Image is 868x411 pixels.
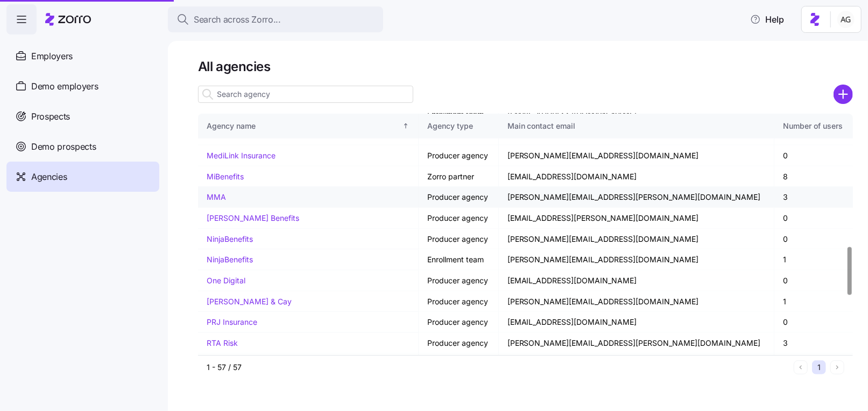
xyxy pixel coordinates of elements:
[419,249,499,270] td: Enrollment team
[402,122,410,130] div: Sorted ascending
[207,120,400,132] div: Agency name
[812,360,826,374] button: 1
[207,297,292,306] a: [PERSON_NAME] & Cay
[207,317,257,326] a: PRJ Insurance
[774,333,853,354] td: 3
[499,270,775,291] td: [EMAIL_ADDRESS][DOMAIN_NAME]
[207,362,789,373] div: 1 - 57 / 57
[774,270,853,291] td: 0
[207,172,244,181] a: MiBenefits
[499,166,775,187] td: [EMAIL_ADDRESS][DOMAIN_NAME]
[774,229,853,250] td: 0
[31,50,73,63] span: Employers
[207,255,253,264] a: NinjaBenefits
[31,170,67,184] span: Agencies
[837,11,855,28] img: 5fc55c57e0610270ad857448bea2f2d5
[774,187,853,208] td: 3
[207,192,226,201] a: MMA
[499,208,775,229] td: [EMAIL_ADDRESS][PERSON_NAME][DOMAIN_NAME]
[207,234,253,243] a: NinjaBenefits
[774,249,853,270] td: 1
[6,41,159,71] a: Employers
[6,131,159,162] a: Demo prospects
[499,354,775,375] td: [EMAIL_ADDRESS][DOMAIN_NAME]
[499,145,775,166] td: [PERSON_NAME][EMAIL_ADDRESS][DOMAIN_NAME]
[774,145,853,166] td: 0
[207,338,238,347] a: RTA Risk
[774,291,853,312] td: 1
[194,13,281,26] span: Search across Zorro...
[507,120,766,132] div: Main contact email
[750,13,784,26] span: Help
[419,166,499,187] td: Zorro partner
[499,249,775,270] td: [PERSON_NAME][EMAIL_ADDRESS][DOMAIN_NAME]
[419,229,499,250] td: Producer agency
[6,71,159,101] a: Demo employers
[419,312,499,333] td: Producer agency
[742,9,793,30] button: Help
[499,187,775,208] td: [PERSON_NAME][EMAIL_ADDRESS][PERSON_NAME][DOMAIN_NAME]
[499,229,775,250] td: [PERSON_NAME][EMAIL_ADDRESS][DOMAIN_NAME]
[499,333,775,354] td: [PERSON_NAME][EMAIL_ADDRESS][PERSON_NAME][DOMAIN_NAME]
[774,166,853,187] td: 8
[834,85,853,104] svg: add icon
[31,140,96,154] span: Demo prospects
[6,101,159,131] a: Prospects
[31,80,98,93] span: Demo employers
[419,291,499,312] td: Producer agency
[198,86,413,103] input: Search agency
[499,291,775,312] td: [PERSON_NAME][EMAIL_ADDRESS][DOMAIN_NAME]
[419,333,499,354] td: Producer agency
[774,354,853,375] td: 0
[774,208,853,229] td: 0
[419,354,499,375] td: Producer agency
[774,312,853,333] td: 0
[198,58,853,75] h1: All agencies
[427,120,490,132] div: Agency type
[419,208,499,229] td: Producer agency
[207,151,276,160] a: MediLink Insurance
[31,110,70,123] span: Prospects
[6,162,159,192] a: Agencies
[419,145,499,166] td: Producer agency
[499,312,775,333] td: [EMAIL_ADDRESS][DOMAIN_NAME]
[168,6,383,32] button: Search across Zorro...
[794,360,808,374] button: Previous page
[783,120,844,132] div: Number of users
[419,187,499,208] td: Producer agency
[207,213,299,222] a: [PERSON_NAME] Benefits
[830,360,844,374] button: Next page
[198,114,419,138] th: Agency nameSorted ascending
[207,276,245,285] a: One Digital
[419,270,499,291] td: Producer agency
